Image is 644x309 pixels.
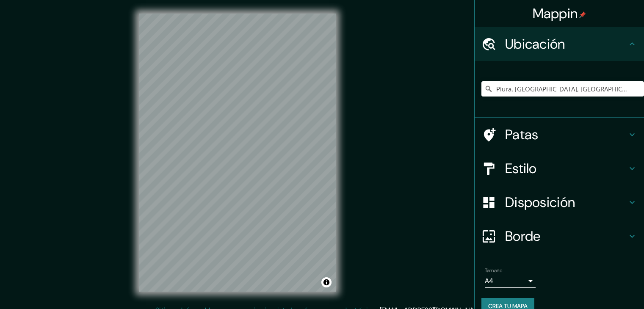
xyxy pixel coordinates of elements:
div: A4 [485,274,536,288]
div: Ubicación [475,27,644,61]
font: Ubicación [505,35,565,53]
div: Patas [475,118,644,152]
img: pin-icon.png [579,11,586,18]
font: Patas [505,126,539,143]
font: Borde [505,227,541,245]
canvas: Mapa [139,14,336,292]
font: Tamaño [485,267,502,274]
iframe: Help widget launcher [569,276,635,300]
button: Activar o desactivar atribución [321,277,332,287]
div: Disposición [475,185,644,219]
font: Mappin [533,5,578,22]
input: Elige tu ciudad o zona [481,81,644,97]
div: Estilo [475,152,644,185]
font: Estilo [505,160,537,177]
font: Disposición [505,193,575,211]
div: Borde [475,219,644,253]
font: A4 [485,276,493,285]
